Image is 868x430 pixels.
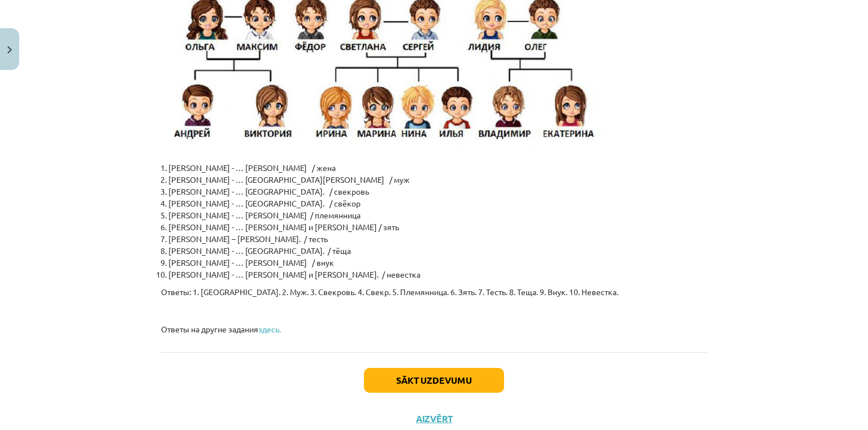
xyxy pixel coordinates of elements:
button: Sākt uzdevumu [364,368,504,393]
li: [PERSON_NAME] - … [GEOGRAPHIC_DATA][PERSON_NAME] / муж [168,174,707,186]
button: Aizvērt [413,413,455,424]
li: [PERSON_NAME] - … [PERSON_NAME] / внук [168,257,707,269]
p: Ответы: 1. [GEOGRAPHIC_DATA]. 2. Муж. 3. Свекровь. 4. Свекр. 5. Племянница. 6. Зять. 7. Тесть. 8.... [161,286,707,298]
li: [PERSON_NAME] - … [PERSON_NAME] / племянница [168,209,707,221]
a: здесь. [258,324,281,334]
li: [PERSON_NAME] - … [PERSON_NAME] / жена [168,162,707,174]
li: [PERSON_NAME] - … [GEOGRAPHIC_DATA]. / свекровь [168,186,707,198]
li: [PERSON_NAME] - … [PERSON_NAME] и [PERSON_NAME] / зять [168,221,707,233]
img: icon-close-lesson-0947bae3869378f0d4975bcd49f059093ad1ed9edebbc8119c70593378902aed.svg [7,46,12,54]
li: [PERSON_NAME] - … [GEOGRAPHIC_DATA]. / свёкор [168,198,707,209]
li: [PERSON_NAME] – [PERSON_NAME]. / тесть [168,233,707,245]
li: [PERSON_NAME] - … [GEOGRAPHIC_DATA]. / тёща [168,245,707,257]
p: Ответы на другие задания [161,323,707,335]
li: [PERSON_NAME] - … [PERSON_NAME] и [PERSON_NAME]. / невестка [168,269,707,280]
